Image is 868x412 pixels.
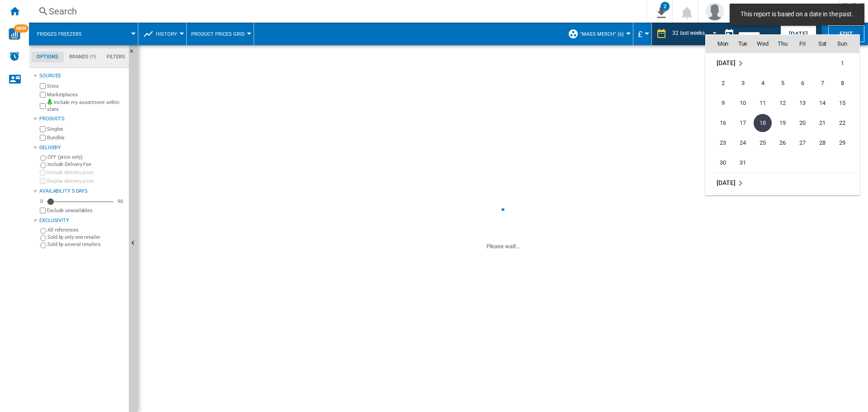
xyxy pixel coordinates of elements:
td: Monday December 30 2024 [706,153,733,173]
span: 2 [714,74,732,92]
span: 27 [793,134,811,152]
th: Fri [793,35,812,53]
td: Thursday December 19 2024 [773,113,793,133]
span: 16 [714,114,732,132]
td: Sunday December 8 2024 [832,73,859,93]
span: [DATE] [717,60,735,67]
td: Monday December 2 2024 [706,73,733,93]
tr: Week undefined [706,173,859,194]
span: 12 [774,94,792,112]
span: 21 [813,114,831,132]
span: 28 [813,134,831,152]
td: Wednesday December 25 2024 [753,133,773,153]
span: 29 [833,134,851,152]
span: 31 [734,154,752,172]
td: Friday December 27 2024 [793,133,812,153]
td: Saturday December 14 2024 [812,93,832,113]
td: Sunday December 22 2024 [832,113,859,133]
td: Tuesday December 10 2024 [733,93,753,113]
span: 4 [754,74,772,92]
span: 22 [833,114,851,132]
span: 6 [793,74,811,92]
td: Wednesday December 11 2024 [753,93,773,113]
td: Monday December 23 2024 [706,133,733,153]
td: Monday December 9 2024 [706,93,733,113]
span: 23 [714,134,732,152]
span: 7 [813,74,831,92]
span: 24 [734,134,752,152]
th: Wed [753,35,773,53]
span: 20 [793,114,811,132]
tr: Week 1 [706,53,859,74]
td: Saturday December 28 2024 [812,133,832,153]
td: Saturday December 7 2024 [812,73,832,93]
th: Sat [812,35,832,53]
span: 19 [774,114,792,132]
td: Friday December 13 2024 [793,93,812,113]
span: [DATE] [717,180,735,187]
span: 30 [714,154,732,172]
th: Sun [832,35,859,53]
td: Tuesday December 17 2024 [733,113,753,133]
span: 11 [754,94,772,112]
span: 17 [734,114,752,132]
td: Thursday December 5 2024 [773,73,793,93]
td: Saturday December 21 2024 [812,113,832,133]
span: 18 [754,114,772,132]
span: 8 [833,74,851,92]
tr: Week 4 [706,113,859,133]
span: 25 [754,134,772,152]
td: January 2025 [706,173,859,194]
td: Sunday December 1 2024 [832,53,859,74]
span: 9 [714,94,732,112]
span: 14 [813,94,831,112]
th: Mon [706,35,733,53]
tr: Week 5 [706,133,859,153]
span: 26 [774,134,792,152]
td: Tuesday December 31 2024 [733,153,753,173]
th: Thu [773,35,793,53]
span: 1 [833,54,851,72]
span: 3 [734,74,752,92]
td: Sunday December 29 2024 [832,133,859,153]
span: 10 [734,94,752,112]
td: Wednesday December 18 2024 [753,113,773,133]
span: 15 [833,94,851,112]
td: Sunday December 15 2024 [832,93,859,113]
span: 5 [774,74,792,92]
tr: Week 2 [706,73,859,93]
td: Friday December 6 2024 [793,73,812,93]
th: Tue [733,35,753,53]
td: Thursday December 12 2024 [773,93,793,113]
span: This report is based on a date in the past. [738,10,856,19]
md-calendar: Calendar [706,35,859,194]
td: Monday December 16 2024 [706,113,733,133]
span: 13 [793,94,811,112]
tr: Week 6 [706,153,859,173]
td: December 2024 [706,53,773,74]
td: Tuesday December 3 2024 [733,73,753,93]
td: Tuesday December 24 2024 [733,133,753,153]
tr: Week 3 [706,93,859,113]
td: Wednesday December 4 2024 [753,73,773,93]
td: Thursday December 26 2024 [773,133,793,153]
td: Friday December 20 2024 [793,113,812,133]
